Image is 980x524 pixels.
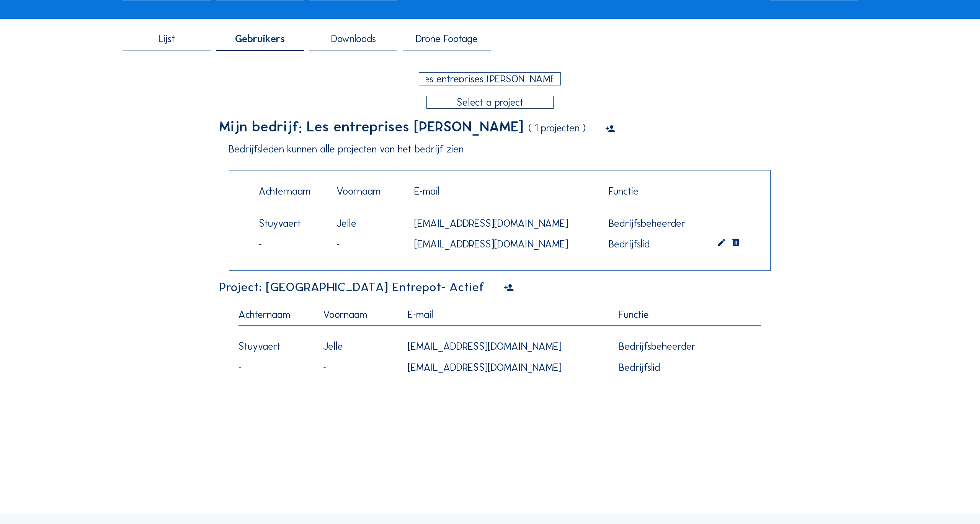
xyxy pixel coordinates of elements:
div: E-mail [403,305,614,325]
div: Mijn bedrijf: Les entreprises [PERSON_NAME] [219,120,523,134]
div: Les entreprises [PERSON_NAME] [426,75,553,82]
span: Drone Footage [416,34,478,44]
div: - [318,358,403,377]
div: Achternaam [234,305,318,325]
div: Jelle [318,337,403,356]
div: Stuyvaert [234,337,318,356]
div: Voornaam [332,182,410,201]
div: Functie [604,182,721,201]
div: bedrijfsbeheerder [609,218,716,229]
div: - [332,234,410,254]
div: - [234,358,318,377]
div: [EMAIL_ADDRESS][DOMAIN_NAME] [410,234,604,254]
div: bedrijfsbeheerder [619,341,696,352]
div: - [254,234,332,254]
div: Voornaam [318,305,403,325]
div: Functie [614,305,741,325]
div: bedrijfslid [619,362,660,373]
div: Achternaam [254,182,332,201]
div: ( 1 projecten ) [528,120,586,139]
span: Lijst [158,34,175,44]
div: Jelle [332,214,410,233]
div: [EMAIL_ADDRESS][DOMAIN_NAME] [403,337,614,356]
div: Project: [GEOGRAPHIC_DATA] Entrepot [219,281,484,293]
span: Downloads [331,34,376,44]
div: [EMAIL_ADDRESS][DOMAIN_NAME] [403,358,614,377]
div: Les entreprises [PERSON_NAME] [419,73,560,85]
div: E-mail [410,182,604,201]
span: Gebruikers [235,34,285,44]
div: [EMAIL_ADDRESS][DOMAIN_NAME] [410,214,604,233]
div: bedrijfslid [609,239,716,249]
div: Stuyvaert [254,214,332,233]
div: Bedrijfsleden kunnen alle projecten van het bedrijf zien [229,144,761,154]
span: - Actief [441,280,484,295]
